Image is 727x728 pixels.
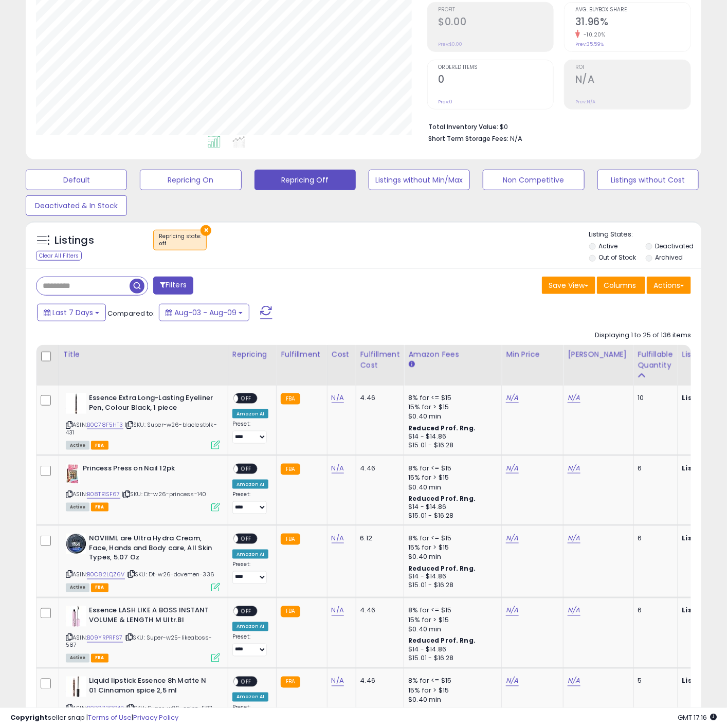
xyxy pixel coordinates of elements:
[598,253,636,262] label: Out of Stock
[36,251,82,261] div: Clear All Filters
[655,242,694,250] label: Deactivated
[281,393,300,405] small: FBA
[408,483,494,492] div: $0.40 min
[429,120,683,132] li: $0
[238,678,255,686] span: OFF
[232,693,268,702] div: Amazon AI
[589,230,701,240] p: Listing States:
[506,533,518,543] a: N/A
[638,534,670,543] div: 6
[580,31,606,39] small: -10.20%
[506,676,518,686] a: N/A
[568,676,580,686] a: N/A
[133,713,178,722] a: Privacy Policy
[439,7,554,13] span: Profit
[232,550,268,559] div: Amazon AI
[140,170,241,190] button: Repricing On
[408,393,494,403] div: 8% for <= $15
[439,65,554,70] span: Ordered Items
[568,606,580,616] a: N/A
[568,463,580,474] a: N/A
[66,584,89,592] span: All listings currently available for purchase on Amazon
[63,349,224,360] div: Title
[89,677,214,698] b: Liquid lipstick Essence 8h Matte N 01 Cinnamon spice 2,5 ml
[232,622,268,631] div: Amazon AI
[506,463,518,474] a: N/A
[232,409,268,418] div: Amazon AI
[408,424,476,432] b: Reduced Prof. Rng.
[66,393,220,448] div: ASIN:
[408,636,476,645] b: Reduced Prof. Rng.
[332,393,344,403] a: N/A
[408,646,494,654] div: $14 - $14.86
[655,253,683,262] label: Archived
[232,491,268,514] div: Preset:
[638,677,670,686] div: 5
[66,464,220,511] div: ASIN:
[604,280,636,290] span: Columns
[281,349,322,360] div: Fulfillment
[88,713,132,722] a: Terms of Use
[66,534,220,591] div: ASIN:
[439,74,554,87] h2: 0
[439,99,453,105] small: Prev: 0
[66,634,212,649] span: | SKU: Super-w25-likeaboss-587
[408,403,494,412] div: 15% for > $15
[408,534,494,543] div: 8% for <= $15
[332,533,344,543] a: N/A
[408,349,497,360] div: Amazon Fees
[91,503,108,512] span: FBA
[408,512,494,520] div: $15.01 - $16.28
[429,122,499,131] b: Total Inventory Value:
[575,65,690,70] span: ROI
[360,606,396,615] div: 4.46
[360,677,396,686] div: 4.46
[89,606,214,628] b: Essence LASH LIKE A BOSS INSTANT VOLUME & LENGTH M Ultr.Bl
[568,533,580,543] a: N/A
[408,677,494,686] div: 8% for <= $15
[638,606,670,615] div: 6
[54,233,94,248] h5: Listings
[678,713,717,722] span: 2025-08-17 17:16 GMT
[647,277,691,294] button: Actions
[408,543,494,552] div: 15% for > $15
[238,465,255,474] span: OFF
[369,170,470,190] button: Listings without Min/Max
[568,393,580,403] a: N/A
[332,463,344,474] a: N/A
[122,490,206,498] span: | SKU: Dt-w26-princess-140
[83,464,208,476] b: Princess Press on Nail 12pk
[281,464,300,475] small: FBA
[107,308,155,318] span: Compared to:
[360,464,396,473] div: 4.46
[232,634,268,657] div: Preset:
[66,677,86,697] img: 31temMurRbL._SL40_.jpg
[408,473,494,482] div: 15% for > $15
[52,307,93,318] span: Last 7 Days
[255,170,356,190] button: Repricing Off
[10,713,178,723] div: seller snap | |
[159,304,249,321] button: Aug-03 - Aug-09
[174,307,237,318] span: Aug-03 - Aug-09
[408,412,494,421] div: $0.40 min
[238,394,255,403] span: OFF
[408,360,414,369] small: Amazon Fees.
[408,654,494,663] div: $15.01 - $16.28
[26,170,127,190] button: Default
[598,242,617,250] label: Active
[332,349,352,360] div: Cost
[153,277,193,295] button: Filters
[408,494,476,503] b: Reduced Prof. Rng.
[483,170,584,190] button: Non Competitive
[238,535,255,543] span: OFF
[439,16,554,30] h2: $0.00
[159,232,201,248] span: Repricing state :
[408,432,494,441] div: $14 - $14.86
[232,561,268,584] div: Preset:
[281,534,300,545] small: FBA
[66,606,86,627] img: 31WjVMschjL._SL40_.jpg
[408,696,494,705] div: $0.40 min
[91,441,108,450] span: FBA
[201,225,211,236] button: ×
[575,41,604,47] small: Prev: 35.59%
